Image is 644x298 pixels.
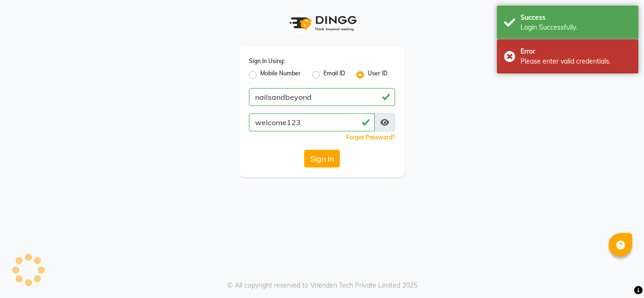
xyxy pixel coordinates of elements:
input: Username [249,88,395,106]
img: logo1.svg [284,9,360,37]
div: Error [520,47,631,56]
div: Login Successfully. [520,23,631,32]
button: Sign In [304,150,340,168]
label: Mobile Number [260,69,301,81]
label: Email ID [323,69,345,81]
label: Sign In Using: [249,57,285,65]
a: Forgot Password? [346,134,395,141]
iframe: chat widget [604,260,635,289]
label: User ID [368,69,388,81]
div: Please enter valid credentials. [520,56,631,66]
div: Success [520,13,631,23]
input: Username [249,113,375,131]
